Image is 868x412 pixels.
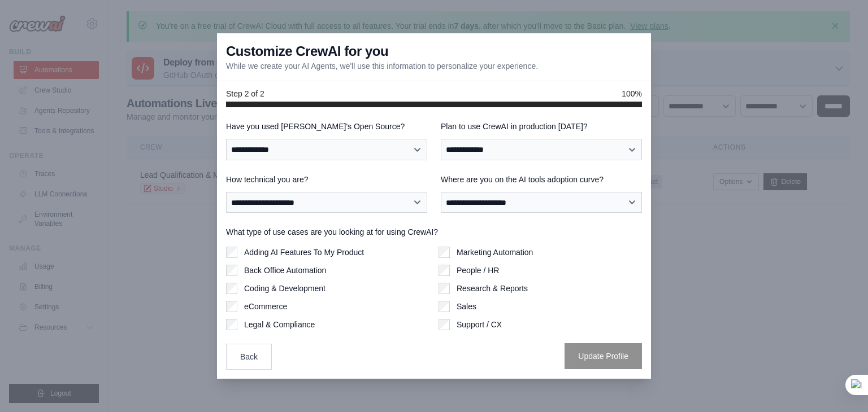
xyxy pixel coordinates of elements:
label: Where are you on the AI tools adoption curve? [441,174,642,185]
label: Legal & Compliance [244,319,315,330]
iframe: Chat Widget [811,358,868,412]
span: Step 2 of 2 [226,88,264,99]
label: Have you used [PERSON_NAME]'s Open Source? [226,121,427,132]
label: Support / CX [457,319,502,330]
label: Adding AI Features To My Product [244,247,364,258]
label: What type of use cases are you looking at for using CrewAI? [226,226,642,238]
label: eCommerce [244,301,287,312]
label: Coding & Development [244,283,325,294]
button: Update Profile [565,343,642,369]
p: While we create your AI Agents, we'll use this information to personalize your experience. [226,60,538,72]
label: Research & Reports [457,283,528,294]
button: Back [226,344,272,370]
span: 100% [622,88,642,99]
h3: Customize CrewAI for you [226,42,388,60]
label: Back Office Automation [244,265,326,276]
label: People / HR [457,265,499,276]
label: Marketing Automation [457,247,533,258]
label: Sales [457,301,476,312]
label: Plan to use CrewAI in production [DATE]? [441,121,642,132]
label: How technical you are? [226,174,427,185]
